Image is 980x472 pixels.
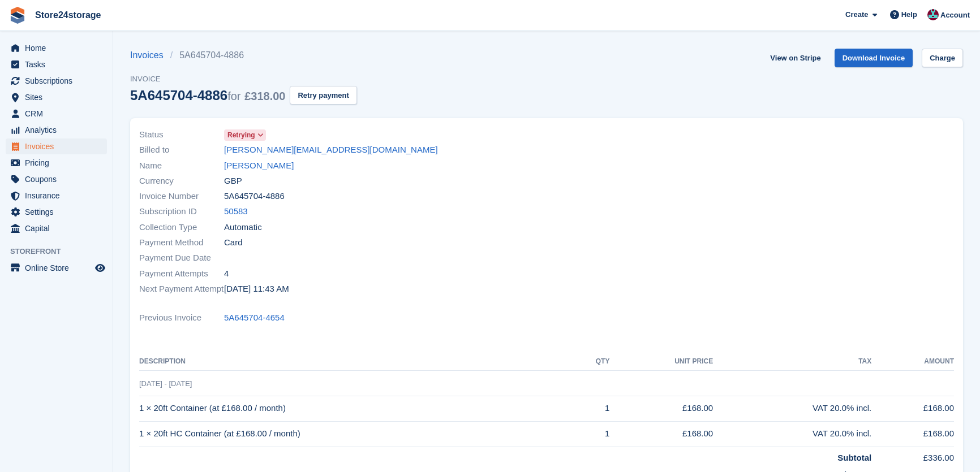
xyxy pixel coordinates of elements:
td: £168.00 [609,396,713,421]
img: George [927,9,939,20]
span: Storefront [10,246,113,257]
button: Retry payment [290,86,356,105]
span: [DATE] - [DATE] [139,379,192,388]
span: Collection Type [139,221,224,234]
span: GBP [224,175,242,188]
span: Previous Invoice [139,311,224,324]
span: Automatic [224,221,262,234]
span: Billed to [139,144,224,157]
nav: breadcrumbs [130,49,357,62]
span: Capital [25,220,93,236]
span: Settings [25,204,93,220]
span: Payment Method [139,236,224,249]
span: Subscriptions [25,73,93,89]
span: Account [940,10,970,21]
span: Coupons [25,171,93,187]
a: menu [6,122,107,138]
span: Create [845,9,868,20]
a: menu [6,40,107,56]
span: Invoice [130,73,357,85]
a: Download Invoice [835,49,913,67]
a: [PERSON_NAME] [224,159,294,172]
a: Preview store [93,261,107,275]
span: Next Payment Attempt [139,283,224,296]
a: menu [6,73,107,89]
th: Description [139,353,572,371]
span: Name [139,159,224,172]
td: 1 [572,421,609,447]
a: 50583 [224,205,248,218]
th: Tax [713,353,871,371]
span: Online Store [25,260,93,276]
span: Analytics [25,122,93,138]
a: menu [6,89,107,105]
span: 4 [224,267,229,280]
span: CRM [25,106,93,122]
a: [PERSON_NAME][EMAIL_ADDRESS][DOMAIN_NAME] [224,144,438,157]
a: menu [6,57,107,72]
span: Payment Due Date [139,252,224,265]
span: Pricing [25,155,93,171]
a: menu [6,220,107,236]
a: menu [6,171,107,187]
span: Invoice Number [139,190,224,203]
span: Payment Attempts [139,267,224,280]
span: Currency [139,175,224,188]
span: Status [139,128,224,141]
td: 1 × 20ft HC Container (at £168.00 / month) [139,421,572,447]
td: £336.00 [871,447,954,464]
a: menu [6,138,107,154]
a: menu [6,106,107,122]
span: Help [901,9,917,20]
a: Retrying [224,128,266,141]
td: £168.00 [871,421,954,447]
a: menu [6,260,107,276]
a: 5A645704-4654 [224,311,285,324]
a: menu [6,188,107,203]
span: Card [224,236,243,249]
a: Invoices [130,49,170,62]
td: £168.00 [871,396,954,421]
span: Tasks [25,57,93,72]
span: Subscription ID [139,205,224,218]
td: £168.00 [609,421,713,447]
a: View on Stripe [766,49,825,67]
time: 2025-09-06 10:43:18 UTC [224,283,289,296]
th: Amount [871,353,954,371]
div: 5A645704-4886 [130,88,285,103]
strong: Subtotal [837,453,871,462]
a: Charge [922,49,963,67]
span: Home [25,40,93,56]
span: Sites [25,89,93,105]
th: QTY [572,353,609,371]
div: VAT 20.0% incl. [713,427,871,440]
a: menu [6,155,107,171]
span: £318.00 [244,90,285,102]
td: 1 × 20ft Container (at £168.00 / month) [139,396,572,421]
span: Retrying [227,130,255,140]
span: 5A645704-4886 [224,190,285,203]
a: menu [6,204,107,220]
span: for [227,90,240,102]
div: VAT 20.0% incl. [713,402,871,415]
th: Unit Price [609,353,713,371]
td: 1 [572,396,609,421]
span: Invoices [25,138,93,154]
a: Store24storage [31,6,106,24]
img: stora-icon-8386f47178a22dfd0bd8f6a31ec36ba5ce8667c1dd55bd0f319d3a0aa187defe.svg [9,7,26,24]
span: Insurance [25,188,93,203]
